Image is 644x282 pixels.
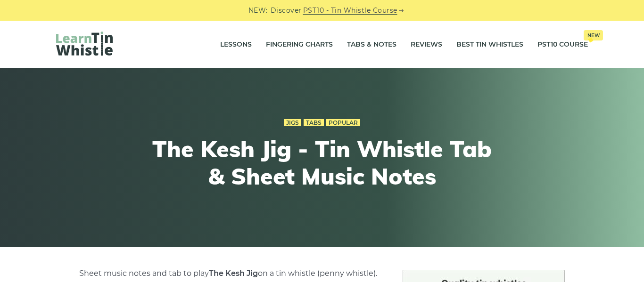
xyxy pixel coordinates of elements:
a: Reviews [411,33,442,56]
strong: The Kesh Jig [209,269,258,278]
a: Tabs & Notes [347,33,396,56]
a: Lessons [220,33,252,56]
a: Fingering Charts [266,33,333,56]
span: New [584,30,603,40]
a: Best Tin Whistles [456,33,523,56]
h1: The Kesh Jig - Tin Whistle Tab & Sheet Music Notes [149,136,495,190]
a: PST10 CourseNew [537,33,588,56]
img: LearnTinWhistle.com [56,32,113,56]
a: Jigs [284,119,301,127]
a: Tabs [304,119,324,127]
a: Popular [326,119,360,127]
